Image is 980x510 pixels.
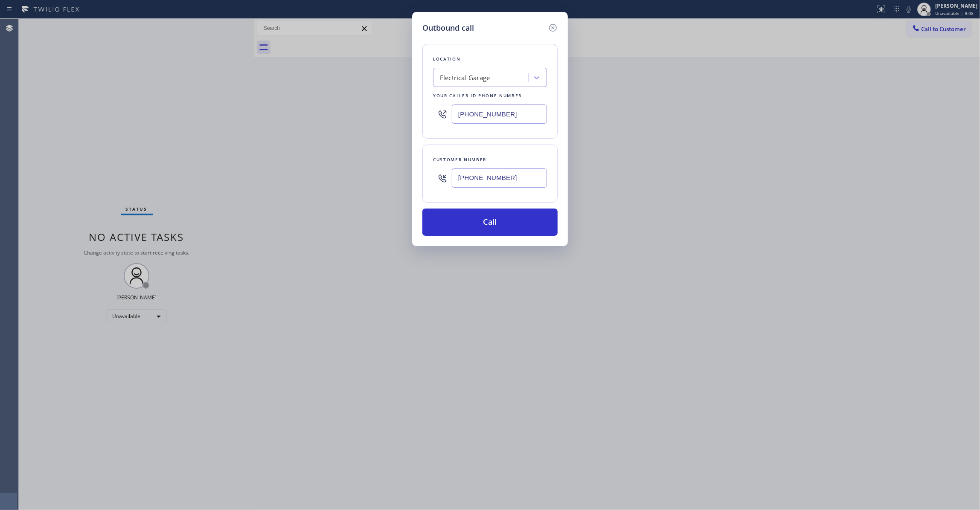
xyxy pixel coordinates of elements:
div: Location [433,55,547,64]
h5: Outbound call [422,22,474,34]
div: Your caller id phone number [433,91,547,100]
div: Customer number [433,155,547,164]
input: (123) 456-7890 [452,104,547,124]
button: Call [422,209,558,236]
input: (123) 456-7890 [452,168,547,188]
div: Electrical Garage [440,73,490,83]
